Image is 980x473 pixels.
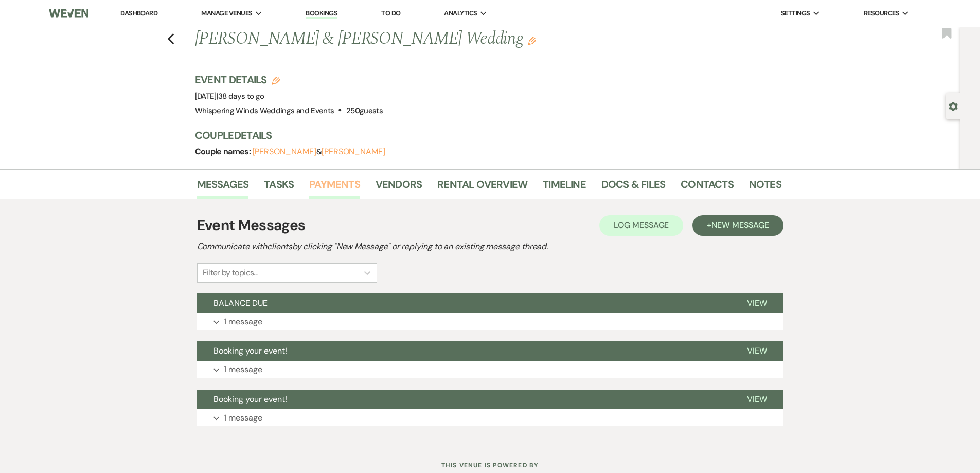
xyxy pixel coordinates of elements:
a: Rental Overview [437,176,527,199]
span: New Message [711,220,769,231]
button: View [730,293,783,313]
span: View [747,297,767,308]
span: Manage Venues [201,8,252,19]
h2: Communicate with clients by clicking "New Message" or replying to an existing message thread. [197,240,783,253]
h1: [PERSON_NAME] & [PERSON_NAME] Wedding [195,27,656,51]
p: 1 message [224,411,262,425]
a: Bookings [306,9,337,19]
div: Filter by topics... [203,267,258,279]
a: To Do [381,9,400,17]
h3: Couple Details [195,128,771,143]
button: View [730,341,783,361]
img: Weven Logo [49,3,88,24]
button: +New Message [692,215,783,236]
span: Analytics [444,8,477,19]
button: [PERSON_NAME] [253,148,316,156]
span: Settings [781,8,810,19]
button: 1 message [197,409,783,427]
button: BALANCE DUE [197,293,730,313]
a: Notes [749,176,781,199]
p: 1 message [224,315,262,328]
span: 38 days to go [218,91,264,101]
p: 1 message [224,363,262,376]
button: Log Message [599,215,683,236]
button: View [730,390,783,409]
button: 1 message [197,361,783,378]
h3: Event Details [195,73,383,87]
button: Edit [528,36,536,45]
span: 250 guests [346,106,383,116]
button: [PERSON_NAME] [322,148,385,156]
button: Booking your event! [197,390,730,409]
span: Booking your event! [213,394,287,405]
a: Contacts [681,176,734,199]
span: Couple names: [195,146,253,157]
a: Messages [197,176,249,199]
span: & [253,147,385,157]
span: BALANCE DUE [213,297,268,308]
span: | [217,91,264,101]
span: Resources [864,8,899,19]
button: Booking your event! [197,341,730,361]
a: Timeline [543,176,586,199]
a: Payments [309,176,360,199]
span: [DATE] [195,91,264,101]
button: Open lead details [949,101,958,111]
button: 1 message [197,313,783,330]
span: Log Message [614,220,669,231]
span: View [747,345,767,356]
span: Booking your event! [213,345,287,356]
a: Vendors [376,176,422,199]
span: View [747,394,767,405]
span: Whispering Winds Weddings and Events [195,106,334,116]
a: Docs & Files [601,176,665,199]
h1: Event Messages [197,215,306,236]
a: Tasks [264,176,294,199]
a: Dashboard [120,9,157,17]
